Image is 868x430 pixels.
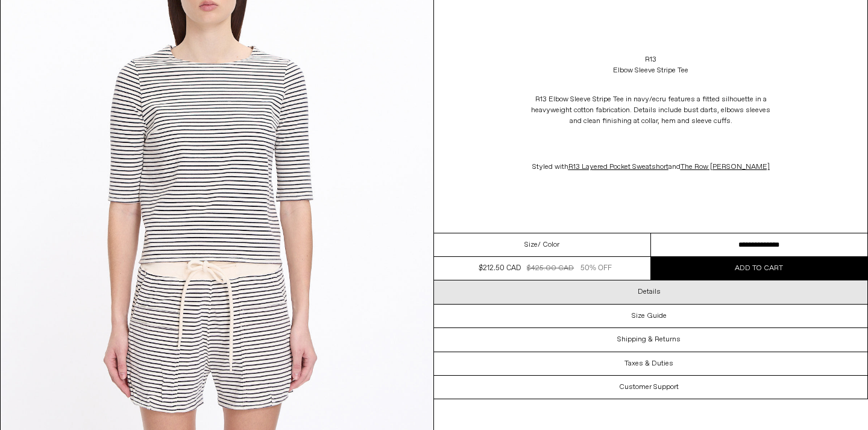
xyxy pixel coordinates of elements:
[681,162,770,172] a: The Row [PERSON_NAME]
[617,335,681,344] h3: Shipping & Returns
[524,239,538,250] span: Size
[613,65,688,76] div: Elbow Sleeve Stripe Tee
[530,156,772,179] p: Styled with
[735,264,783,273] span: Add to cart
[651,257,868,280] button: Add to cart
[479,263,521,274] div: $212.50 CAD
[538,239,559,250] span: / Color
[568,162,668,172] a: R13 Layered Pocket Sweatshort
[580,263,612,274] div: 50% OFF
[638,288,661,296] h3: Details
[568,162,770,172] span: and
[619,383,679,391] h3: Customer Support
[632,312,667,320] h3: Size Guide
[624,359,673,368] h3: Taxes & Duties
[530,88,772,133] p: R13 Elbow Sleeve Stripe Tee in navy/ecru features a fitted silhouette in a heavyweight cotton fab...
[527,263,574,274] div: $425.00 CAD
[645,54,656,65] a: R13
